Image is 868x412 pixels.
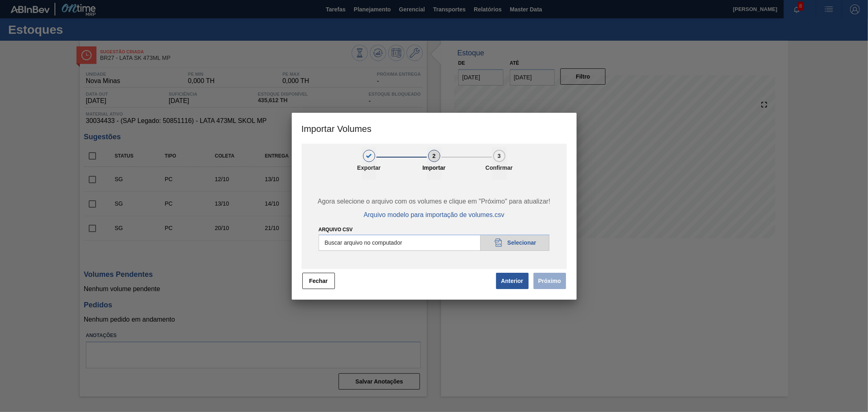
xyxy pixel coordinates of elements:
label: Arquivo csv [319,227,353,232]
button: Fechar [302,273,335,289]
div: 2 [428,150,440,162]
h3: Importar Volumes [292,113,577,144]
p: Importar [414,164,455,171]
p: Confirmar [479,164,520,171]
button: Anterior [496,273,529,289]
span: Agora selecione o arquivo com os volumes e clique em "Próximo" para atualizar! [310,198,557,205]
button: 2Importar [427,147,442,180]
p: Exportar [349,164,389,171]
span: Arquivo modelo para importação de volumes.csv [364,211,505,219]
button: 3Confirmar [492,147,507,180]
div: 1 [363,150,375,162]
button: 1Exportar [362,147,376,180]
div: 3 [493,150,505,162]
